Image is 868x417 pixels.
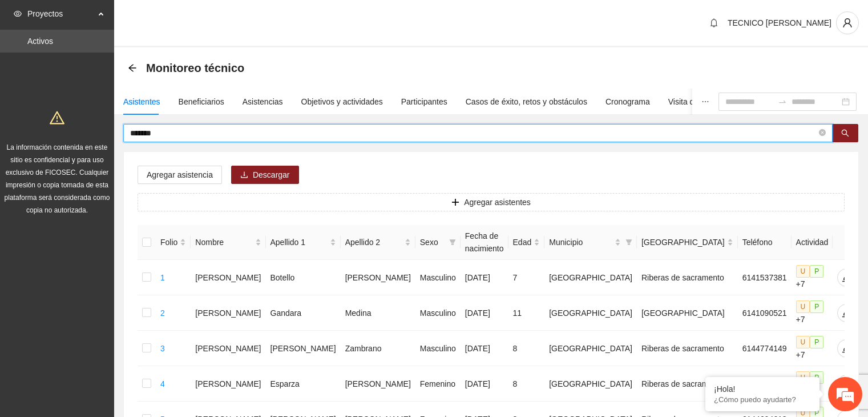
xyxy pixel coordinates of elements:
td: [DATE] [461,331,508,366]
td: Botello [266,260,341,295]
button: plusAgregar asistentes [138,193,845,211]
span: download [240,171,248,180]
a: 2 [160,308,165,318]
div: Participantes [401,95,447,108]
td: [PERSON_NAME] [191,331,265,366]
span: TECNICO [PERSON_NAME] [728,18,831,27]
span: close-circle [819,128,826,139]
span: Nombre [195,236,252,248]
span: Apellido 1 [271,236,328,248]
td: Riberas de sacramento [637,260,738,295]
td: Zambrano [341,331,415,366]
td: 6141537381 [738,260,792,295]
span: Folio [160,236,177,248]
span: P [810,300,823,313]
span: user [837,18,858,28]
td: [PERSON_NAME] [341,260,415,295]
span: Sexo [420,236,445,248]
td: 6568157402 [738,366,792,402]
a: Activos [27,37,53,46]
button: Agregar asistencia [138,166,222,184]
td: 6144774149 [738,331,792,366]
th: Fecha de nacimiento [461,225,508,260]
span: U [796,371,810,384]
button: ellipsis [692,89,718,115]
div: Back [128,63,137,73]
td: [PERSON_NAME] [191,295,265,331]
th: Colonia [637,225,738,260]
button: user [836,11,859,34]
td: +7 [792,366,833,402]
button: bell [705,14,723,32]
span: search [841,129,849,138]
td: [GEOGRAPHIC_DATA] [544,295,637,331]
span: arrow-left [128,63,137,73]
td: +7 [792,331,833,366]
td: 6141090521 [738,295,792,331]
span: eye [14,10,22,18]
th: Actividad [792,225,833,260]
td: Masculino [415,295,461,331]
th: Edad [508,225,545,260]
td: Masculino [415,331,461,366]
td: +7 [792,295,833,331]
span: bell [705,18,722,27]
a: 1 [160,273,165,282]
span: filter [625,239,632,246]
button: search [832,124,858,142]
span: U [796,336,810,348]
td: +7 [792,260,833,295]
td: 7 [508,260,545,295]
span: Municipio [549,236,612,248]
td: [PERSON_NAME] [191,260,265,295]
div: Asistencias [243,95,283,108]
th: Folio [156,225,191,260]
a: 3 [160,344,165,353]
th: Municipio [544,225,637,260]
span: filter [447,234,458,251]
td: [GEOGRAPHIC_DATA] [637,295,738,331]
span: warning [50,110,64,125]
td: [PERSON_NAME] [191,366,265,402]
td: [GEOGRAPHIC_DATA] [544,331,637,366]
span: Agregar asistencia [147,169,213,181]
td: [DATE] [461,366,508,402]
td: 11 [508,295,545,331]
th: Nombre [191,225,265,260]
p: ¿Cómo puedo ayudarte? [714,395,811,404]
td: [PERSON_NAME] [266,331,341,366]
span: ellipsis [701,98,709,106]
span: filter [623,234,635,251]
span: Agregar asistentes [464,196,531,209]
span: U [796,300,810,313]
span: [GEOGRAPHIC_DATA] [641,236,725,248]
span: edit [838,344,855,353]
span: P [810,336,823,348]
span: close-circle [819,129,826,136]
button: downloadDescargar [231,166,299,184]
span: P [810,371,823,384]
td: [DATE] [461,295,508,331]
a: 4 [160,379,165,388]
span: edit [838,273,855,282]
td: Esparza [266,366,341,402]
td: Gandara [266,295,341,331]
th: Teléfono [738,225,792,260]
span: edit [838,308,855,318]
div: Beneficiarios [179,95,224,108]
div: Visita de campo y entregables [668,95,775,108]
th: Apellido 1 [266,225,341,260]
div: Asistentes [123,95,160,108]
span: Monitoreo técnico [146,59,244,77]
td: [GEOGRAPHIC_DATA] [544,260,637,295]
span: Descargar [253,169,290,181]
span: La información contenida en este sitio es confidencial y para uso exclusivo de FICOSEC. Cualquier... [5,143,110,214]
td: Riberas de sacramento [637,331,738,366]
span: plus [451,198,459,207]
div: Casos de éxito, retos y obstáculos [466,95,587,108]
div: ¡Hola! [714,384,811,394]
td: [GEOGRAPHIC_DATA] [544,366,637,402]
button: edit [837,304,855,322]
td: Medina [341,295,415,331]
td: Masculino [415,260,461,295]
